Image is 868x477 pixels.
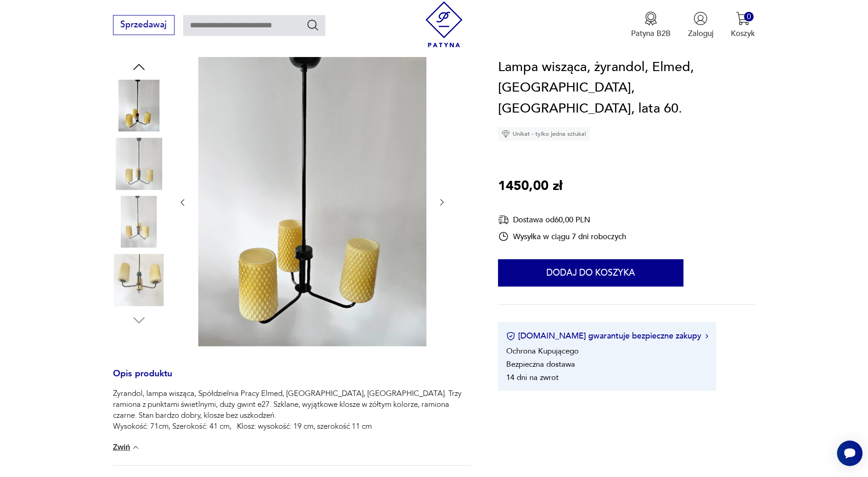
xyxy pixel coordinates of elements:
img: Zdjęcie produktu Lampa wisząca, żyrandol, Elmed, Zabrze, Polska, lata 60. [113,254,165,306]
img: Ikona medalu [644,11,658,26]
iframe: Smartsupp widget button [837,441,863,466]
li: Bezpieczna dostawa [506,359,575,369]
img: Ikona strzałki w prawo [705,334,708,339]
img: Zdjęcie produktu Lampa wisząca, żyrandol, Elmed, Zabrze, Polska, lata 60. [113,80,165,132]
p: Zaloguj [688,28,714,39]
img: Ikonka użytkownika [693,11,708,26]
p: Patyna B2B [631,28,671,39]
a: Ikona medaluPatyna B2B [631,11,671,39]
div: Dostawa od 60,00 PLN [498,214,626,226]
img: chevron down [131,443,140,452]
img: Ikona dostawy [498,214,509,226]
p: 1450,00 zł [498,176,562,197]
p: Koszyk [731,28,755,39]
div: Wysyłka w ciągu 7 dni roboczych [498,231,626,242]
h1: Lampa wisząca, żyrandol, Elmed, [GEOGRAPHIC_DATA], [GEOGRAPHIC_DATA], lata 60. [498,57,755,119]
a: Sprzedawaj [113,22,175,29]
p: Żyrandol, lampa wisząca, Spółdzielnia Pracy Elmed, [GEOGRAPHIC_DATA], [GEOGRAPHIC_DATA]. Trzy ram... [113,388,472,432]
img: Patyna - sklep z meblami i dekoracjami vintage [421,1,467,47]
button: Szukaj [306,18,319,31]
h3: Opis produktu [113,370,472,389]
div: Unikat - tylko jedna sztuka! [498,127,590,141]
img: Ikona certyfikatu [506,332,515,341]
button: Sprzedawaj [113,15,175,35]
button: Zaloguj [688,11,714,39]
li: 14 dni na zwrot [506,372,559,383]
img: Zdjęcie produktu Lampa wisząca, żyrandol, Elmed, Zabrze, Polska, lata 60. [198,57,426,347]
img: Zdjęcie produktu Lampa wisząca, żyrandol, Elmed, Zabrze, Polska, lata 60. [113,138,165,190]
li: Ochrona Kupującego [506,346,579,356]
button: Patyna B2B [631,11,671,39]
button: Dodaj do koszyka [498,259,683,287]
img: Ikona koszyka [736,11,750,26]
img: Ikona diamentu [502,130,510,138]
button: [DOMAIN_NAME] gwarantuje bezpieczne zakupy [506,330,708,342]
div: 0 [744,12,754,21]
button: Zwiń [113,443,140,452]
button: 0Koszyk [731,11,755,39]
img: Zdjęcie produktu Lampa wisząca, żyrandol, Elmed, Zabrze, Polska, lata 60. [113,196,165,248]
